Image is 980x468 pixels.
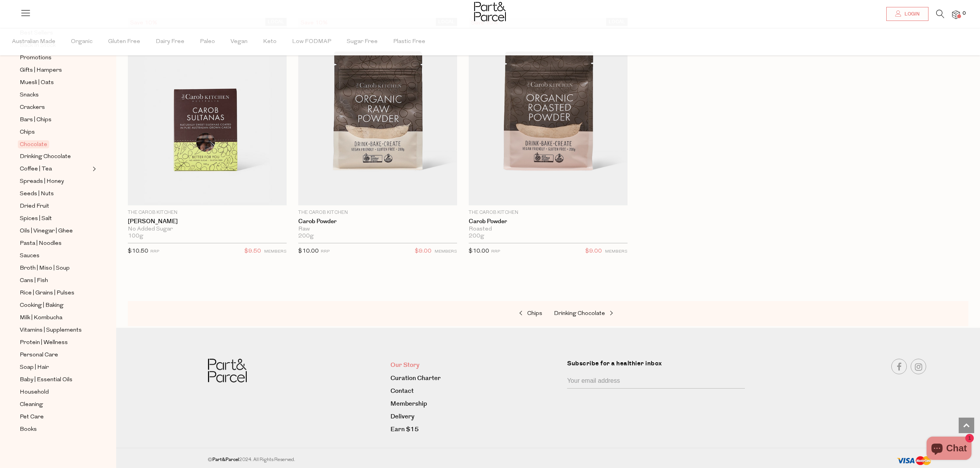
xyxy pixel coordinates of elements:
[952,10,960,19] a: 0
[20,115,90,125] a: Bars | Chips
[20,189,54,199] span: Seeds | Nuts
[244,246,261,256] span: $9.50
[128,218,287,225] a: [PERSON_NAME]
[20,201,90,211] a: Dried Fruit
[12,28,55,55] span: Australian Made
[390,373,561,384] a: Curation Charter
[393,28,425,55] span: Plastic Free
[390,399,561,409] a: Membership
[20,313,62,323] span: Milk | Kombucha
[20,128,35,137] span: Chips
[474,2,506,21] img: Part&Parcel
[469,209,628,216] p: The Carob Kitchen
[469,218,628,225] a: Carob Powder
[390,386,561,396] a: Contact
[298,18,457,205] img: Carob Powder
[20,226,90,236] a: Oils | Vinegar | Ghee
[20,400,90,409] a: Cleaning
[292,28,331,55] span: Low FODMAP
[20,115,52,125] span: Bars | Chips
[208,456,767,464] div: © 2024. All Rights Reserved.
[469,226,628,233] div: Roasted
[108,28,140,55] span: Gluten Free
[20,325,90,335] a: Vitamins | Supplements
[20,239,90,248] a: Pasta | Noodles
[491,249,500,254] small: RRP
[298,248,319,254] span: $10.00
[71,28,93,55] span: Organic
[20,127,90,137] a: Chips
[20,375,72,385] span: Baby | Essential Oils
[20,140,90,149] a: Chocolate
[128,233,143,240] span: 100g
[605,249,628,254] small: MEMBERS
[20,66,62,75] span: Gifts | Hampers
[20,276,90,286] a: Cans | Fish
[20,276,48,286] span: Cans | Fish
[91,164,96,174] button: Expand/Collapse Coffee | Tea
[20,202,49,211] span: Dried Fruit
[20,90,90,100] a: Snacks
[20,412,90,422] a: Pet Care
[961,10,968,17] span: 0
[20,251,90,261] a: Sauces
[20,400,43,409] span: Cleaning
[128,226,287,233] div: No Added Sugar
[263,28,277,55] span: Keto
[20,363,90,372] a: Soap | Hair
[897,456,932,466] img: payment-methods.png
[20,313,90,323] a: Milk | Kombucha
[465,309,542,319] a: Chips
[20,289,74,298] span: Rice | Grains | Pulses
[20,387,90,397] a: Household
[128,18,287,205] img: Carob Sultanas
[20,152,90,162] a: Drinking Chocolate
[20,227,73,236] span: Oils | Vinegar | Ghee
[20,264,70,273] span: Broth | Miso | Soup
[20,350,90,360] a: Personal Care
[554,311,605,317] span: Drinking Chocolate
[20,251,40,261] span: Sauces
[390,360,561,370] a: Our Story
[390,411,561,422] a: Delivery
[469,18,628,205] img: Carob Powder
[208,359,247,382] img: Part&Parcel
[527,311,542,317] span: Chips
[20,165,52,174] span: Coffee | Tea
[585,246,602,256] span: $9.00
[156,28,184,55] span: Dairy Free
[200,28,215,55] span: Paleo
[435,249,457,254] small: MEMBERS
[469,248,489,254] span: $10.00
[903,11,920,17] span: Login
[20,103,45,112] span: Crackers
[20,164,90,174] a: Coffee | Tea
[567,374,745,389] input: Your email address
[20,301,90,310] a: Cooking | Baking
[20,388,49,397] span: Household
[20,78,90,88] a: Muesli | Oats
[20,103,90,112] a: Crackers
[298,209,457,216] p: The Carob Kitchen
[886,7,928,21] a: Login
[20,152,71,162] span: Drinking Chocolate
[298,233,314,240] span: 200g
[20,53,90,63] a: Promotions
[20,91,39,100] span: Snacks
[20,351,58,360] span: Personal Care
[150,249,159,254] small: RRP
[20,301,64,310] span: Cooking | Baking
[924,437,974,462] inbox-online-store-chat: Shopify online store chat
[298,226,457,233] div: Raw
[567,359,750,374] label: Subscribe for a healthier inbox
[469,233,484,240] span: 200g
[20,65,90,75] a: Gifts | Hampers
[128,209,287,216] p: The Carob Kitchen
[20,189,90,199] a: Seeds | Nuts
[554,309,631,319] a: Drinking Chocolate
[20,288,90,298] a: Rice | Grains | Pulses
[128,248,148,254] span: $10.50
[230,28,248,55] span: Vegan
[20,239,62,248] span: Pasta | Noodles
[20,413,44,422] span: Pet Care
